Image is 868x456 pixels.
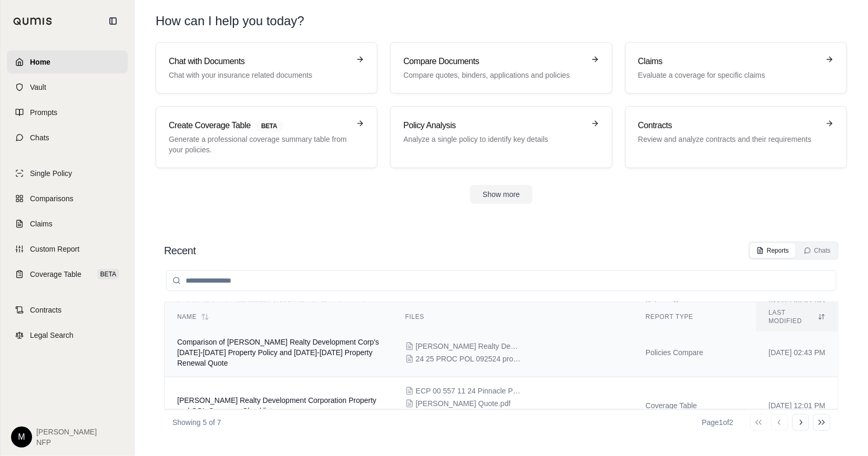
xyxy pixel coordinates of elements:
[633,377,756,434] td: Coverage Table
[172,417,221,428] p: Showing 5 of 7
[416,398,511,409] span: Argo GL Quote.pdf
[177,313,380,321] div: Name
[7,237,128,261] a: Custom Report
[7,50,128,74] a: Home
[156,106,377,168] a: Create Coverage TableBETAGenerate a professional coverage summary table from your policies.
[169,55,350,68] h3: Chat with Documents
[7,126,128,149] a: Chats
[403,134,584,144] p: Analyze a single policy to identify key details
[164,243,196,258] h2: Recent
[638,70,819,80] p: Evaluate a coverage for specific claims
[30,107,57,118] span: Prompts
[7,263,128,286] a: Coverage TableBETA
[638,134,819,144] p: Review and analyze contracts and their requirements
[750,243,795,258] button: Reports
[798,243,837,258] button: Chats
[30,330,74,340] span: Legal Search
[403,70,584,80] p: Compare quotes, binders, applications and policies
[105,13,121,29] button: Collapse sidebar
[7,324,128,347] a: Legal Search
[756,377,838,434] td: [DATE] 12:01 PM
[638,55,819,68] h3: Claims
[255,120,283,132] span: BETA
[11,427,32,448] div: M
[390,42,612,94] a: Compare DocumentsCompare quotes, binders, applications and policies
[7,76,128,99] a: Vault
[30,193,73,204] span: Comparisons
[416,386,521,396] span: ECP 00 557 11 24 Pinnacle Property Policy.pdf
[470,185,533,204] button: Show more
[633,302,756,332] th: Report Type
[36,437,97,448] span: NFP
[769,308,825,325] div: Last modified
[757,246,789,255] div: Reports
[169,134,350,155] p: Generate a professional coverage summary table from your policies.
[169,70,350,80] p: Chat with your insurance related documents
[7,101,128,124] a: Prompts
[177,338,379,367] span: Comparison of Breslin Realty Development Corp's 2024-2025 Property Policy and 2025-2026 Property ...
[30,305,62,315] span: Contracts
[403,55,584,68] h3: Compare Documents
[7,162,128,185] a: Single Policy
[416,354,521,364] span: 24 25 PROC POL 092524 property policy.pdf
[625,42,847,94] a: ClaimsEvaluate a coverage for specific claims
[169,119,350,132] h3: Create Coverage Table
[30,57,50,67] span: Home
[638,119,819,132] h3: Contracts
[625,106,847,168] a: ContractsReview and analyze contracts and their requirements
[7,187,128,210] a: Comparisons
[804,246,831,255] div: Chats
[13,17,53,25] img: Qumis Logo
[156,13,847,29] h1: How can I help you today?
[633,328,756,377] td: Policies Compare
[756,328,838,377] td: [DATE] 02:43 PM
[30,82,46,92] span: Vault
[177,396,376,415] span: Breslin Realty Development Corporation Property and CGL Coverage Checklist
[393,302,633,332] th: Files
[36,427,97,437] span: [PERSON_NAME]
[30,219,53,229] span: Claims
[403,119,584,132] h3: Policy Analysis
[30,132,49,143] span: Chats
[30,168,72,179] span: Single Policy
[156,42,377,94] a: Chat with DocumentsChat with your insurance related documents
[30,269,81,279] span: Coverage Table
[30,244,79,254] span: Custom Report
[7,212,128,235] a: Claims
[97,269,119,279] span: BETA
[416,341,521,351] span: Breslin Realty Development Corp 2025 Everest Property Renewal (Eff.9.25.25)(REVISED).pdf
[7,298,128,322] a: Contracts
[702,417,733,428] div: Page 1 of 2
[390,106,612,168] a: Policy AnalysisAnalyze a single policy to identify key details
